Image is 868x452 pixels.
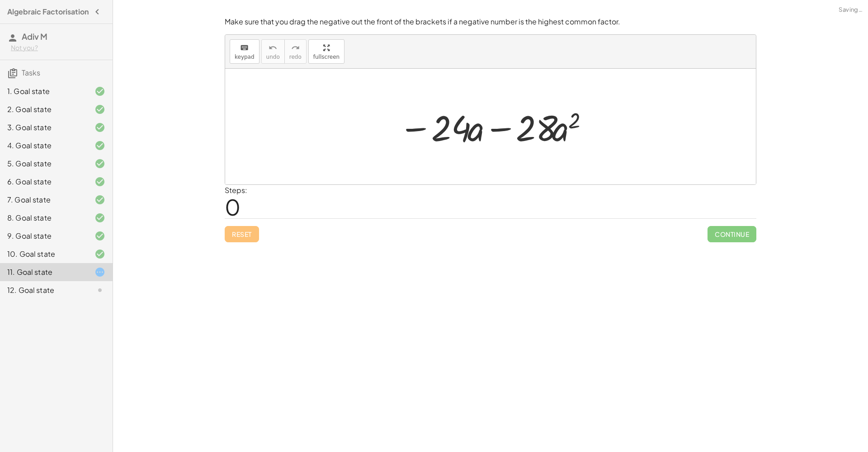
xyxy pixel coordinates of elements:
[7,86,80,97] div: 1. Goal state
[7,140,80,151] div: 4. Goal state
[94,104,105,115] i: Task finished and correct.
[94,285,105,296] i: Task not started.
[269,42,277,53] i: undo
[22,31,47,42] span: Adiv M
[7,212,80,223] div: 8. Goal state
[308,39,344,64] button: fullscreen
[94,158,105,169] i: Task finished and correct.
[240,42,249,53] i: keyboard
[11,43,105,52] div: Not you?
[225,193,241,221] span: 0
[266,54,280,60] span: undo
[7,122,80,133] div: 3. Goal state
[94,212,105,223] i: Task finished and correct.
[94,176,105,187] i: Task finished and correct.
[291,42,300,53] i: redo
[22,68,40,77] span: Tasks
[94,122,105,133] i: Task finished and correct.
[313,54,340,60] span: fullscreen
[7,267,80,278] div: 11. Goal state
[289,54,302,60] span: redo
[94,194,105,205] i: Task finished and correct.
[94,86,105,97] i: Task finished and correct.
[225,17,756,27] p: Make sure that you drag the negative out the front of the brackets if a negative number is the hi...
[7,194,80,205] div: 7. Goal state
[94,267,105,278] i: Task started.
[7,176,80,187] div: 6. Goal state
[235,54,255,60] span: keypad
[839,5,863,14] span: Saving…
[7,285,80,296] div: 12. Goal state
[94,231,105,241] i: Task finished and correct.
[7,6,89,17] h4: Algebraic Factorisation
[225,185,247,195] label: Steps:
[261,39,285,64] button: undoundo
[94,140,105,151] i: Task finished and correct.
[230,39,259,64] button: keyboardkeypad
[7,158,80,169] div: 5. Goal state
[7,249,80,259] div: 10. Goal state
[94,249,105,259] i: Task finished and correct.
[284,39,307,64] button: redoredo
[7,104,80,115] div: 2. Goal state
[7,231,80,241] div: 9. Goal state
